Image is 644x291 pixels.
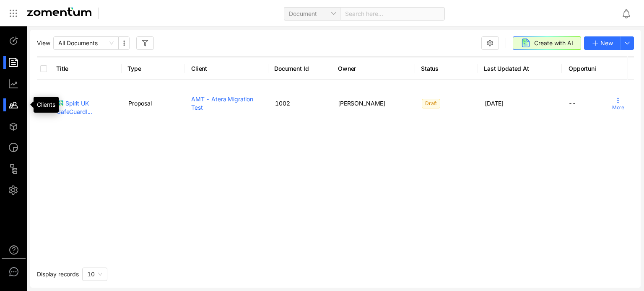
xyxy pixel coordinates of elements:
span: View [37,39,50,47]
span: Last Updated At [484,64,551,73]
span: Draft [422,99,440,108]
div: Clients [34,97,59,113]
span: Display records [37,270,79,278]
span: All Documents [58,37,114,49]
a: Spirit UK SafeGuardI... [57,99,115,108]
button: Create with AI [513,36,581,50]
span: Status [421,64,467,73]
span: 10 [87,270,95,278]
td: 1002 [268,80,331,127]
span: New [600,39,613,48]
td: [PERSON_NAME] [331,80,415,127]
span: Document [289,8,335,20]
img: Zomentum Logo [27,8,91,16]
div: Spirit UK SafeGuardI... [57,99,115,116]
div: Notifications [621,4,638,23]
td: [DATE] [478,80,562,127]
span: Document Id [274,64,321,73]
th: Owner [331,57,415,80]
td: Proposal [122,80,184,127]
span: More [612,104,624,111]
button: New [584,36,621,50]
a: AMT - Atera Migration Test [191,95,253,111]
span: Create with AI [534,39,573,48]
span: Title [56,64,111,73]
th: Client [184,57,268,80]
span: Type [127,64,174,73]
